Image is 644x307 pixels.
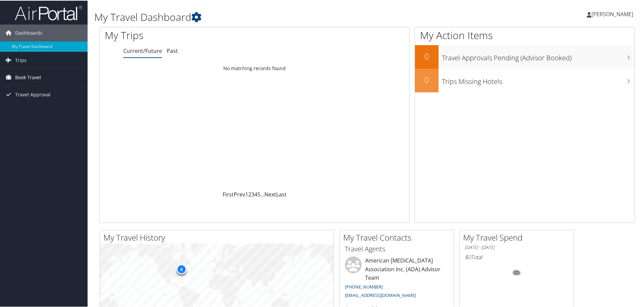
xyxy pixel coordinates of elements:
span: [PERSON_NAME] [591,10,633,17]
h3: Trips Missing Hotels [442,73,635,86]
span: $0 [465,253,471,260]
a: Last [276,190,287,197]
a: Past [167,47,178,54]
h1: My Trips [105,28,275,42]
h3: Travel Approvals Pending (Advisor Booked) [442,49,635,62]
span: … [260,190,264,197]
a: Prev [234,190,245,197]
a: First [223,190,234,197]
a: [PERSON_NAME] [587,3,640,24]
h6: [DATE] - [DATE] [465,244,569,250]
tspan: 0% [514,270,519,274]
h2: My Travel History [103,231,333,243]
a: 0Trips Missing Hotels [415,68,635,92]
div: 6 [176,263,187,273]
a: 2 [248,190,251,197]
a: [EMAIL_ADDRESS][DOMAIN_NAME] [345,291,416,298]
h6: Total [465,253,569,260]
span: Trips [15,51,27,68]
h1: My Travel Dashboard [94,9,458,24]
a: 3 [251,190,254,197]
span: Book Travel [15,68,41,85]
li: American [MEDICAL_DATA] Association Inc. (ADA) Advisor Team [342,256,452,301]
a: [PHONE_NUMBER] [345,283,383,289]
a: Current/Future [123,47,162,54]
span: Dashboards [15,24,42,41]
span: Travel Approval [15,86,51,102]
a: Next [264,190,276,197]
img: airportal-logo.png [15,4,82,20]
h1: My Action Items [415,28,635,42]
h2: My Travel Spend [463,231,574,243]
h2: My Travel Contacts [343,231,454,243]
a: 0Travel Approvals Pending (Advisor Booked) [415,44,635,68]
h3: Travel Agents [345,244,449,253]
a: 4 [254,190,257,197]
td: No matching records found [100,62,409,74]
h2: 0 [415,50,439,61]
a: 1 [245,190,248,197]
a: 5 [257,190,260,197]
h2: 0 [415,73,439,85]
